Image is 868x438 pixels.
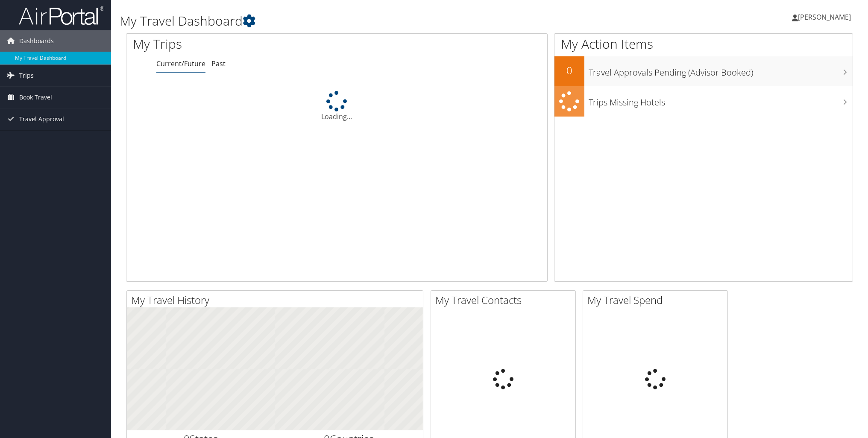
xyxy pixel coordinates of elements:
[19,6,104,26] img: airportal-logo.png
[120,12,613,30] h1: My Travel Dashboard
[131,293,423,307] h2: My Travel History
[19,65,34,86] span: Trips
[19,30,54,52] span: Dashboards
[211,59,226,68] a: Past
[554,35,853,53] h1: My Action Items
[589,62,853,79] h3: Travel Approvals Pending (Advisor Booked)
[133,35,365,53] h1: My Trips
[156,59,205,68] a: Current/Future
[792,4,859,30] a: [PERSON_NAME]
[587,293,727,307] h2: My Travel Spend
[435,293,575,307] h2: My Travel Contacts
[589,92,853,108] h3: Trips Missing Hotels
[19,108,64,130] span: Travel Approval
[554,56,853,86] a: 0Travel Approvals Pending (Advisor Booked)
[798,12,851,22] span: [PERSON_NAME]
[19,87,52,108] span: Book Travel
[554,63,584,78] h2: 0
[126,91,547,122] div: Loading...
[554,86,853,117] a: Trips Missing Hotels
